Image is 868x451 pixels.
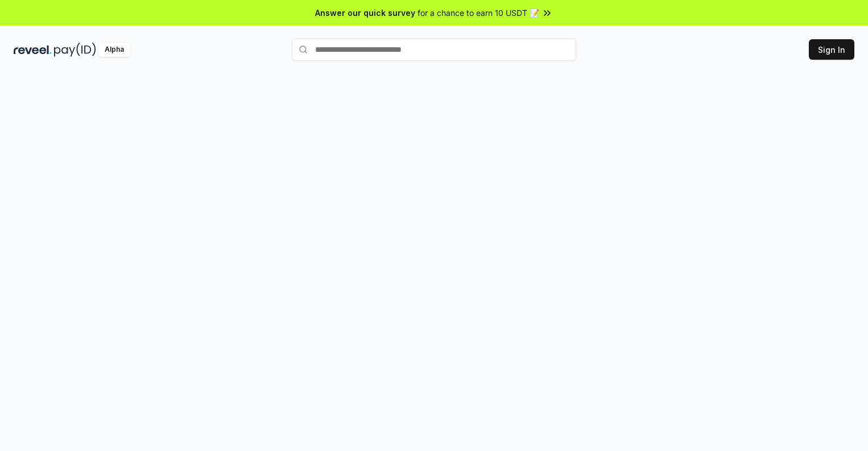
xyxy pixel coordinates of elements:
[54,43,96,57] img: pay_id
[14,43,52,57] img: reveel_dark
[98,43,130,57] div: Alpha
[315,7,415,19] span: Answer our quick survey
[418,7,539,19] span: for a chance to earn 10 USDT 📝
[809,39,854,60] button: Sign In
